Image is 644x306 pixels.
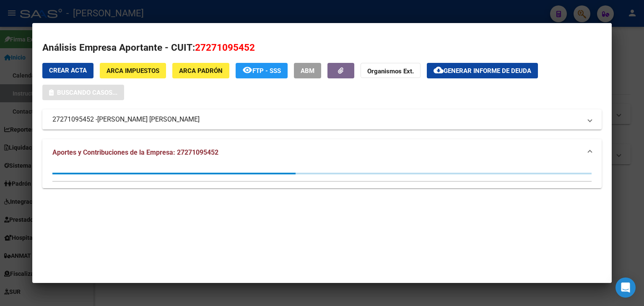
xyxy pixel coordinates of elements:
mat-panel-title: 27271095452 - [52,114,582,124]
span: Buscando casos... [57,89,117,96]
span: Generar informe de deuda [444,67,531,75]
button: Crear Acta [42,63,93,78]
mat-icon: remove_red_eye [242,65,252,75]
span: [PERSON_NAME] [PERSON_NAME] [97,114,200,124]
mat-expansion-panel-header: 27271095452 -[PERSON_NAME] [PERSON_NAME] [42,109,602,130]
span: FTP - SSS [252,67,281,75]
span: Aportes y Contribuciones de la Empresa: 27271095452 [52,148,218,156]
span: ABM [301,67,314,75]
mat-icon: cloud_download [434,65,444,75]
h2: Análisis Empresa Aportante - CUIT: [42,41,602,55]
button: Buscando casos... [42,85,124,100]
span: Crear Acta [49,67,87,74]
button: ARCA Impuestos [100,63,166,78]
button: Generar informe de deuda [427,63,538,78]
button: ABM [294,63,321,78]
mat-expansion-panel-header: Aportes y Contribuciones de la Empresa: 27271095452 [42,139,602,166]
strong: Organismos Ext. [367,67,414,75]
button: FTP - SSS [236,63,288,78]
span: ARCA Padrón [179,67,223,75]
span: 27271095452 [195,42,255,53]
div: Aportes y Contribuciones de la Empresa: 27271095452 [42,166,602,188]
button: Organismos Ext. [361,63,421,78]
div: Open Intercom Messenger [615,277,636,298]
span: ARCA Impuestos [106,67,159,75]
button: ARCA Padrón [172,63,229,78]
